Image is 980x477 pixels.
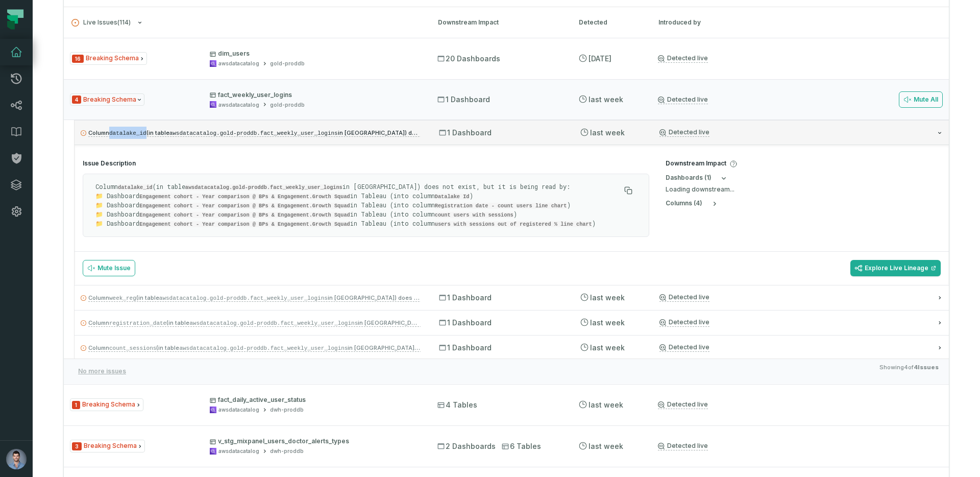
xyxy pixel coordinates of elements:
[72,442,82,450] span: Severity
[218,101,259,109] div: awsdatacatalog
[437,441,496,451] span: 2 Dashboards
[590,318,625,327] relative-time: Aug 19, 2025, 4:01 AM GMT+3
[88,319,534,326] span: Column (in table in [GEOGRAPHIC_DATA]) does not exist, but it is being read by:
[439,318,492,328] span: 1 Dashboard
[658,18,941,27] div: Introduced by
[437,94,490,105] span: 1 Dashboard
[589,95,623,104] relative-time: Aug 19, 2025, 4:01 AM GMT+3
[435,221,592,227] code: users with sessions out of registered % line chart
[72,55,84,63] span: Severity
[914,364,939,371] strong: 4 Issues
[83,159,649,168] h4: Issue Description
[70,52,147,65] span: Issue Type
[590,128,625,137] relative-time: Aug 19, 2025, 4:01 AM GMT+3
[139,221,350,227] code: Engagement cohort - Year comparison @ BPs & Engagement.Growth Squad
[70,440,145,452] span: Issue Type
[189,320,358,326] code: awsdatacatalog.gold-proddb.fact_weekly_user_logins
[438,18,560,27] div: Downstream Impact
[666,185,941,194] div: dashboards (1)
[88,129,514,136] span: Column (in table in [GEOGRAPHIC_DATA]) does not exist, but it is being read by:
[71,19,131,27] span: Live Issues ( 114 )
[109,345,156,351] code: count_sessions
[88,344,524,351] span: Column (in table in [GEOGRAPHIC_DATA]) does not exist, but it is being read by:
[159,295,328,301] code: awsdatacatalog.gold-proddb.fact_weekly_user_logins
[270,447,304,455] div: dwh-proddb
[579,18,640,27] div: Detected
[659,343,709,352] a: Detected live
[659,293,709,302] a: Detected live
[179,345,348,351] code: awsdatacatalog.gold-proddb.fact_weekly_user_logins
[666,174,712,182] h5: dashboard s ( 1 )
[439,343,492,353] span: 1 Dashboard
[70,398,143,411] span: Issue Type
[185,184,342,190] code: awsdatacatalog.gold-proddb.fact_weekly_user_logins
[118,184,153,190] code: datalake_id
[109,130,146,136] code: datalake_id
[74,363,130,379] button: No more issues
[435,194,470,200] code: Datalake Id
[169,130,338,136] code: awsdatacatalog.gold-proddb.fact_weekly_user_logins
[218,406,259,414] div: awsdatacatalog
[899,91,943,108] button: Mute All
[95,182,620,228] p: Column (in table in [GEOGRAPHIC_DATA]) does not exist, but it is being read by: 📁 Dashboard in Ta...
[589,400,623,409] relative-time: Aug 19, 2025, 4:01 AM GMT+3
[437,54,500,64] span: 20 Dashboards
[879,363,939,379] span: Showing 4 of
[666,200,702,207] h5: column s ( 4 )
[109,320,166,326] code: registration_date
[666,174,728,182] button: dashboards (1)
[439,293,492,303] span: 1 Dashboard
[659,128,709,137] a: Detected live
[270,60,305,67] div: gold-proddb
[218,447,259,455] div: awsdatacatalog
[666,200,719,208] button: columns (4)
[439,128,492,138] span: 1 Dashboard
[139,212,350,218] code: Engagement cohort - Year comparison @ BPs & Engagement.Growth Squad
[658,96,708,104] a: Detected live
[659,318,709,327] a: Detected live
[658,400,708,409] a: Detected live
[83,260,135,276] button: Mute Issue
[658,442,708,450] a: Detected live
[218,60,259,67] div: awsdatacatalog
[6,449,27,469] img: avatar of Ori Machlis
[210,437,419,445] p: v_stg_mixpanel_users_doctor_alerts_types
[139,203,350,209] code: Engagement cohort - Year comparison @ BPs & Engagement.Growth Squad
[72,96,81,104] span: Severity
[590,293,625,302] relative-time: Aug 19, 2025, 4:01 AM GMT+3
[270,406,304,414] div: dwh-proddb
[435,203,567,209] code: Registration date - count users line chart
[435,212,513,218] code: count users with sessions
[590,343,625,352] relative-time: Aug 19, 2025, 4:01 AM GMT+3
[658,54,708,63] a: Detected live
[88,294,504,301] span: Column (in table in [GEOGRAPHIC_DATA]) does not exist, but it is being read by:
[139,194,350,200] code: Engagement cohort - Year comparison @ BPs & Engagement.Growth Squad
[72,401,80,409] span: Severity
[589,442,623,450] relative-time: Aug 17, 2025, 4:04 AM GMT+3
[109,295,136,301] code: week_reg
[70,93,144,106] span: Issue Type
[71,19,420,27] button: Live Issues(114)
[210,50,419,58] p: dim_users
[502,441,541,451] span: 6 Tables
[666,185,939,194] div: Loading downstream...
[210,396,419,404] p: fact_daily_active_user_status
[437,400,477,410] span: 4 Tables
[270,101,305,109] div: gold-proddb
[666,159,941,168] h4: Downstream Impact
[850,260,941,276] a: Explore Live Lineage
[589,54,611,63] relative-time: Aug 25, 2025, 4:03 AM GMT+3
[210,91,419,99] p: fact_weekly_user_logins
